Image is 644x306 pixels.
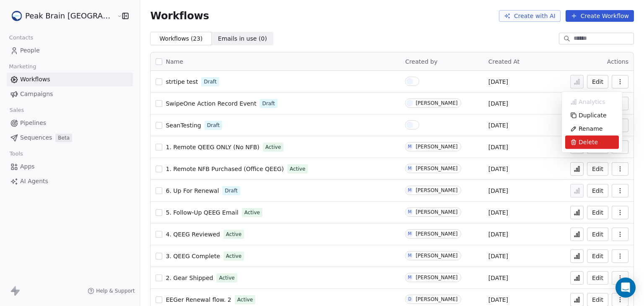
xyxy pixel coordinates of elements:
[166,187,219,194] span: 6. Up For Renewal
[166,166,284,172] span: 1. Remote NFB Purchased (Office QEEG)
[415,100,457,106] div: [PERSON_NAME]
[408,274,412,281] div: M
[415,231,457,237] div: [PERSON_NAME]
[488,78,508,86] span: [DATE]
[408,252,412,259] div: M
[415,209,457,215] div: [PERSON_NAME]
[415,144,457,150] div: [PERSON_NAME]
[166,121,201,130] a: SeanTesting
[415,253,457,259] div: [PERSON_NAME]
[166,253,220,259] span: 3. QEEG Complete
[587,271,608,285] button: Edit
[579,98,605,106] span: Analytics
[5,31,37,44] span: Contacts
[408,187,412,194] div: M
[7,116,133,130] a: Pipelines
[204,78,216,86] span: Draft
[415,166,457,171] div: [PERSON_NAME]
[587,228,608,241] button: Edit
[166,78,198,86] a: strtipe test
[226,252,241,260] span: Active
[488,121,508,130] span: [DATE]
[218,34,267,43] span: Emails in use ( 0 )
[488,165,508,173] span: [DATE]
[579,124,602,133] span: Rename
[7,87,133,101] a: Campaigns
[20,90,53,99] span: Campaigns
[244,209,260,216] span: Active
[237,296,253,303] span: Active
[587,184,608,197] button: Edit
[488,99,508,108] span: [DATE]
[7,160,133,174] a: Apps
[408,209,412,215] div: M
[207,122,220,129] span: Draft
[166,57,183,66] span: Name
[415,296,457,302] div: [PERSON_NAME]
[488,230,508,239] span: [DATE]
[20,46,40,55] span: People
[587,75,608,88] button: Edit
[20,133,52,142] span: Sequences
[88,288,135,294] a: Help & Support
[7,44,133,57] a: People
[25,10,115,21] span: Peak Brain [GEOGRAPHIC_DATA]
[166,209,238,216] span: 5. Follow-Up QEEG Email
[615,277,636,298] div: Open Intercom Messenger
[405,58,437,65] span: Created by
[408,165,412,172] div: M
[566,10,634,22] button: Create Workflow
[607,58,628,65] span: Actions
[6,148,26,160] span: Tools
[166,231,220,238] span: 4. QEEG Reviewed
[415,187,457,193] div: [PERSON_NAME]
[488,274,508,282] span: [DATE]
[408,296,412,303] div: D
[20,162,35,171] span: Apps
[488,296,508,304] span: [DATE]
[5,60,40,73] span: Marketing
[166,187,219,195] a: 6. Up For Renewal
[166,208,238,217] a: 5. Follow-Up QEEG Email
[166,230,220,239] a: 4. QEEG Reviewed
[166,122,201,129] span: SeanTesting
[219,274,234,282] span: Active
[579,111,607,119] span: Duplicate
[166,252,220,260] a: 3. QEEG Complete
[166,78,198,85] span: strtipe test
[488,187,508,195] span: [DATE]
[499,10,561,22] button: Create with AI
[6,104,28,117] span: Sales
[20,119,46,127] span: Pipelines
[7,73,133,86] a: Workflows
[150,10,209,22] span: Workflows
[166,144,259,150] span: 1. Remote QEEG ONLY (No NFB)
[20,177,48,186] span: AI Agents
[96,288,135,294] span: Help & Support
[166,296,231,304] a: EEGer Renewal flow. 2
[226,231,241,238] span: Active
[166,100,256,107] span: SwipeOne Action Record Event
[166,275,213,281] span: 2. Gear Shipped
[7,131,133,145] a: SequencesBeta
[408,143,412,150] div: M
[55,134,72,142] span: Beta
[12,11,22,21] img: Peak%20Brain%20Logo.png
[166,274,213,282] a: 2. Gear Shipped
[488,252,508,260] span: [DATE]
[488,143,508,151] span: [DATE]
[166,296,231,303] span: EEGer Renewal flow. 2
[166,165,284,173] a: 1. Remote NFB Purchased (Office QEEG)
[10,9,111,23] button: Peak Brain [GEOGRAPHIC_DATA]
[166,99,256,108] a: SwipeOne Action Record Event
[7,174,133,188] a: AI Agents
[587,249,608,263] button: Edit
[587,206,608,219] button: Edit
[587,162,608,176] button: Edit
